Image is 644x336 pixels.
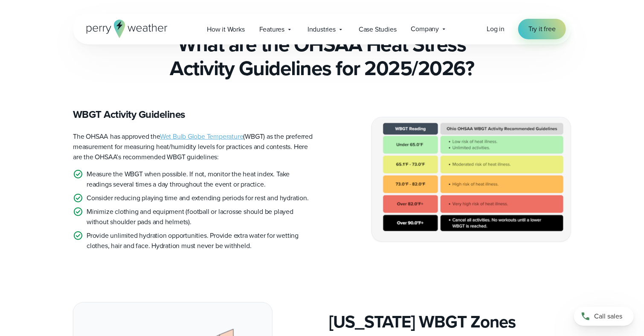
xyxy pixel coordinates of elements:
[259,24,284,35] span: Features
[87,207,315,227] p: Minimize clothing and equipment (football or lacrosse should be played without shoulder pads and ...
[372,117,571,242] img: Ohio WBGT Guidelines
[594,311,622,321] span: Call sales
[307,24,336,35] span: Industries
[487,24,505,34] span: Log in
[207,24,245,35] span: How it Works
[87,231,315,251] p: Provide unlimited hydration opportunities. Provide extra water for wetting clothes, hair and face...
[351,20,404,38] a: Case Studies
[87,193,309,203] p: Consider reducing playing time and extending periods for rest and hydration.
[574,307,634,326] a: Call sales
[73,32,571,80] h2: What are the OHSAA Heat Stress Activity Guidelines for 2025/2026?
[200,20,252,38] a: How it Works
[73,108,315,121] h3: WBGT Activity Guidelines
[359,24,397,35] span: Case Studies
[487,24,505,34] a: Log in
[528,24,556,34] span: Try it free
[329,312,571,332] h3: [US_STATE] WBGT Zones
[518,19,566,39] a: Try it free
[73,131,313,162] span: The OHSAA has approved the (WBGT) as the preferred measurement for measuring heat/humidity levels...
[87,169,315,190] p: Measure the WBGT when possible. If not, monitor the heat index. Take readings several times a day...
[411,24,439,34] span: Company
[160,131,244,141] a: Wet Bulb Globe Temperature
